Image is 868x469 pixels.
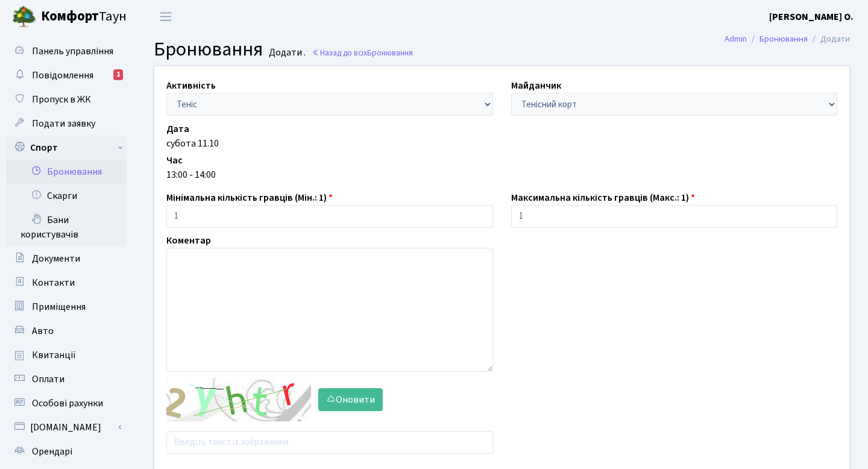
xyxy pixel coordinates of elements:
a: [PERSON_NAME] О. [769,10,854,24]
a: Бронювання [759,33,808,45]
span: Панель управління [32,45,113,58]
a: Орендарі [6,439,127,464]
span: Особові рахунки [32,397,103,410]
img: logo.png [12,5,36,29]
a: Admin [725,33,747,45]
span: Оплати [32,373,64,386]
label: Майданчик [511,78,561,93]
label: Мінімальна кількість гравців (Мін.: 1) [166,190,333,205]
a: Спорт [6,136,127,160]
span: Таун [41,7,127,27]
a: Контакти [6,271,127,295]
a: Квитанції [6,343,127,367]
div: 13:00 - 14:00 [166,168,837,182]
img: default [166,378,311,421]
a: Приміщення [6,295,127,319]
a: Панель управління [6,39,127,63]
span: Контакти [32,276,75,289]
input: Введіть текст із зображення [166,431,493,454]
span: Авто [32,324,54,338]
span: Документи [32,252,80,265]
a: Бронювання [6,160,127,184]
span: Повідомлення [32,69,93,82]
span: Орендарі [32,445,72,458]
nav: breadcrumb [706,27,868,52]
b: Комфорт [41,7,99,26]
span: Бронювання [154,36,263,63]
a: Подати заявку [6,112,127,136]
a: Бани користувачів [6,208,127,247]
button: Оновити [318,388,383,411]
div: субота 11.10 [166,136,837,151]
a: Авто [6,319,127,343]
a: Назад до всіхБронювання [312,47,413,58]
a: Скарги [6,184,127,208]
button: Переключити навігацію [151,7,181,27]
div: 1 [113,69,123,80]
span: Квитанції [32,348,76,362]
span: Приміщення [32,300,86,313]
label: Дата [166,122,189,136]
a: Особові рахунки [6,391,127,415]
span: Пропуск в ЖК [32,93,91,106]
span: Подати заявку [32,117,95,130]
label: Активність [166,78,216,93]
a: Документи [6,247,127,271]
a: Повідомлення1 [6,63,127,87]
label: Час [166,153,183,168]
span: Бронювання [367,47,413,58]
a: Оплати [6,367,127,391]
a: Пропуск в ЖК [6,87,127,112]
a: [DOMAIN_NAME] [6,415,127,439]
li: Додати [808,33,850,46]
small: Додати . [266,47,306,58]
label: Максимальна кількість гравців (Макс.: 1) [511,190,695,205]
label: Коментар [166,233,211,248]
